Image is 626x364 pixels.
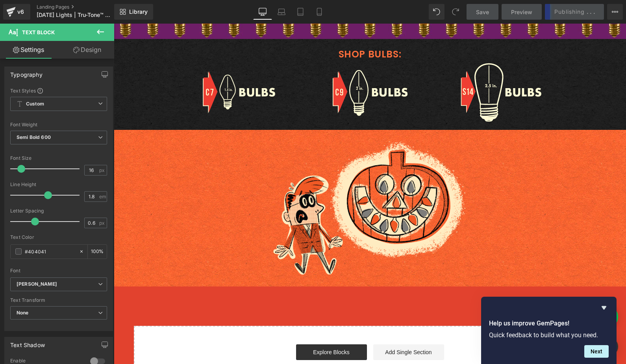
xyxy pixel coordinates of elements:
[22,29,55,35] span: Text Block
[37,12,112,18] span: [DATE] Lights | Tru-Tone™ vintage-style LED light bulbs
[10,297,107,303] div: Text Transform
[481,309,504,332] img: Chat Button
[10,208,107,214] div: Letter Spacing
[10,67,43,78] div: Typography
[3,4,30,20] a: v6
[511,8,532,16] span: Preview
[253,4,272,20] a: Desktop
[182,321,253,336] a: Explore Blocks
[489,303,609,358] div: Help us improve GemPages!
[476,8,489,16] span: Save
[10,337,45,348] div: Text Shadow
[429,4,444,20] button: Undo
[584,345,609,358] button: Next question
[10,235,107,240] div: Text Color
[17,281,57,288] i: [PERSON_NAME]
[599,303,609,312] button: Hide survey
[10,122,107,127] div: Font Weight
[10,182,107,187] div: Line Height
[10,155,107,161] div: Font Size
[99,220,106,225] span: px
[17,310,29,316] b: None
[25,247,75,256] input: Color
[448,4,463,20] button: Redo
[272,4,291,20] a: Laptop
[99,194,106,199] span: em
[88,245,107,259] div: %
[129,8,148,15] span: Library
[37,4,127,10] a: Landing Pages
[88,39,161,99] img: Shop Tru-Tone C7 light bulbs
[291,4,310,20] a: Tablet
[10,268,107,273] div: Font
[607,4,623,20] button: More
[158,106,355,253] img: illustration of a man in a mask with a jack-o-lantern
[259,321,330,336] a: Add Single Section
[489,331,609,339] p: Quick feedback to build what you need.
[26,101,44,107] b: Custom
[99,168,106,173] span: px
[59,41,116,59] a: Design
[502,4,542,20] a: Preview
[114,4,153,20] a: New Library
[346,39,428,98] img: Shop Tru-Tone S14 light bulbs
[481,309,504,332] div: Chat widget toggle
[489,319,609,328] h2: Help us improve GemPages!
[16,7,26,17] div: v6
[17,134,51,140] b: Semi Bold 600
[218,39,294,98] img: Shop Tru-Tone C9 light bulbs
[310,4,329,20] a: Mobile
[10,87,107,94] div: Text Styles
